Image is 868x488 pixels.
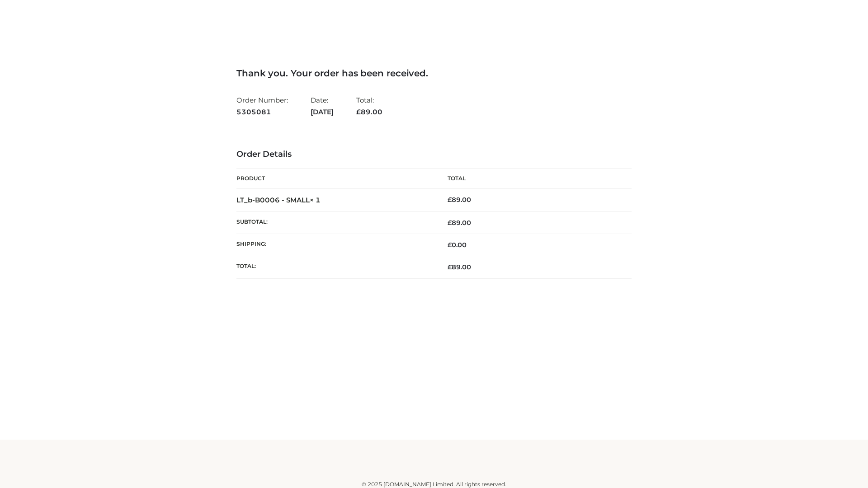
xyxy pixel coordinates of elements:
[448,219,452,227] span: £
[448,219,471,227] span: 89.00
[236,256,434,278] th: Total:
[236,234,434,256] th: Shipping:
[448,241,467,249] bdi: 0.00
[236,68,632,79] h3: Thank you. Your order has been received.
[356,108,361,116] span: £
[310,196,321,204] strong: × 1
[236,196,321,204] strong: LT_b-B0006 - SMALL
[236,211,434,234] th: Subtotal:
[356,108,382,116] span: 89.00
[236,106,288,118] strong: 5305081
[311,92,334,120] li: Date:
[448,263,471,271] span: 89.00
[448,263,452,271] span: £
[356,92,382,120] li: Total:
[236,92,288,120] li: Order Number:
[448,196,452,204] span: £
[448,196,471,204] bdi: 89.00
[311,106,334,118] strong: [DATE]
[434,169,632,189] th: Total
[448,241,452,249] span: £
[236,169,434,189] th: Product
[236,150,632,160] h3: Order Details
